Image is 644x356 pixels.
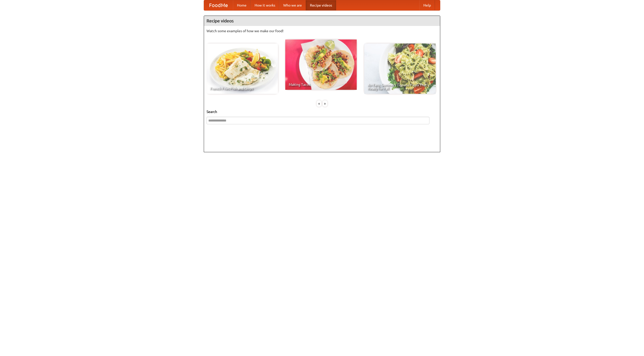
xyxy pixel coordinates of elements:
[285,39,357,90] a: Making Tacos
[419,0,435,10] a: Help
[207,28,437,33] p: Watch some examples of how we make our food!
[251,0,279,10] a: How it works
[368,83,432,90] span: An Easy, Summery Tomato Pasta That's Ready for Fall
[306,0,336,10] a: Recipe videos
[317,100,321,107] div: «
[210,87,274,90] span: French Fries Fish and Chips
[279,0,306,10] a: Who we are
[207,109,437,114] h5: Search
[204,16,440,26] h4: Recipe videos
[207,44,278,94] a: French Fries Fish and Chips
[364,44,436,94] a: An Easy, Summery Tomato Pasta That's Ready for Fall
[204,0,233,10] a: FoodMe
[289,83,353,86] span: Making Tacos
[233,0,251,10] a: Home
[323,100,327,107] div: »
